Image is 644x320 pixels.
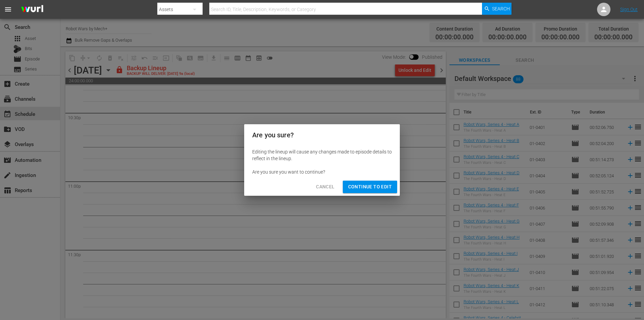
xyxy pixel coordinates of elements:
button: Continue to Edit [343,181,397,193]
span: Continue to Edit [348,183,392,191]
a: Sign Out [620,7,638,12]
span: menu [4,5,12,13]
button: Cancel [311,181,340,193]
h2: Are you sure? [252,130,392,140]
span: Cancel [316,183,334,191]
div: Editing the lineup will cause any changes made to episode details to reflect in the lineup. [252,148,392,162]
img: ans4CAIJ8jUAAAAAAAAAAAAAAAAAAAAAAAAgQb4GAAAAAAAAAAAAAAAAAAAAAAAAJMjXAAAAAAAAAAAAAAAAAAAAAAAAgAT5G... [16,2,48,17]
span: Search [492,3,510,15]
div: Are you sure you want to continue? [252,169,392,175]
